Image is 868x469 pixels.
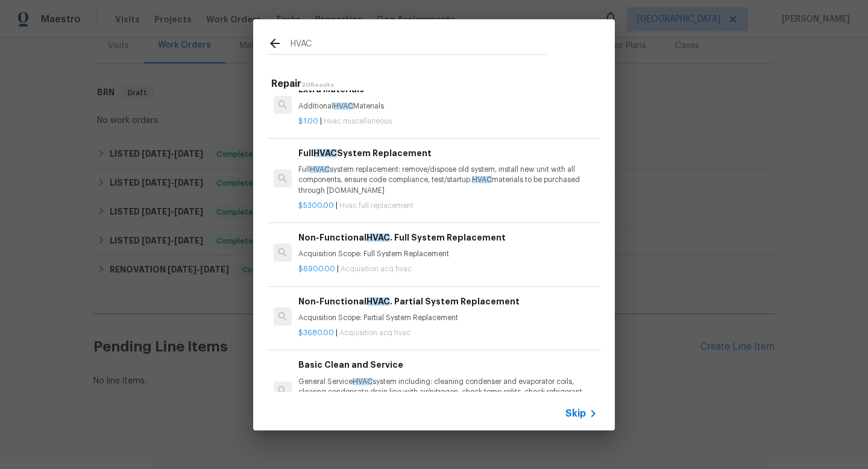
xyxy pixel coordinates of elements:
[298,202,334,209] span: $5300.00
[298,329,334,336] span: $3680.00
[324,118,392,125] span: Hvac miscellaneous
[298,249,597,259] p: Acquisition Scope: Full System Replacement
[310,166,330,173] span: HVAC
[298,358,597,371] h6: Basic Clean and Service
[298,116,597,127] p: |
[333,102,353,110] span: HVAC
[472,176,492,183] span: HVAC
[301,82,334,88] span: 20 Results
[298,101,597,112] p: Additional Materials
[298,146,597,160] h6: Full System Replacement
[298,231,597,244] h6: Non-Functional . Full System Replacement
[298,313,597,323] p: Acquisition Scope: Partial System Replacement
[298,201,597,211] p: |
[565,408,586,420] span: Skip
[291,36,546,54] input: Search issues or repairs
[298,264,597,274] p: |
[339,202,414,209] span: Hvac full replacement
[298,295,597,308] h6: Non-Functional . Partial System Replacement
[366,297,390,306] span: HVAC
[298,265,335,272] span: $6900.00
[341,265,412,272] span: Acquisition acq hvac
[298,377,597,408] p: General Service system including: cleaning condenser and evaporator coils, clearing condensate dr...
[298,118,318,125] span: $1.00
[271,78,600,90] h5: Repair
[366,233,390,242] span: HVAC
[298,328,597,338] p: |
[339,329,410,336] span: Acquisition acq hvac
[298,165,597,195] p: Full system replacement: remove/dispose old system, install new unit with all components, ensure ...
[313,149,337,157] span: HVAC
[353,378,373,385] span: HVAC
